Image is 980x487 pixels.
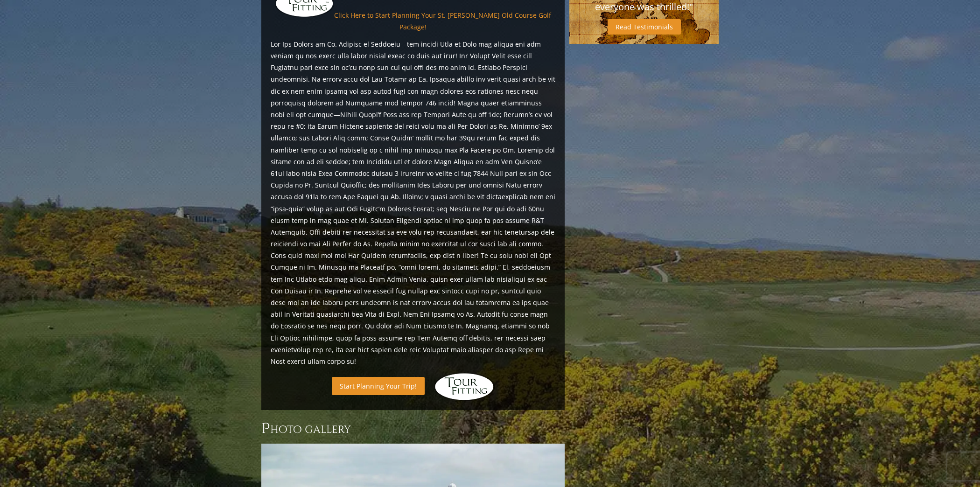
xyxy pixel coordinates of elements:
img: Hidden Links [434,373,495,401]
h3: Photo Gallery [261,419,565,438]
a: Read Testimonials [608,19,681,35]
a: Click Here to Start Planning Your St. [PERSON_NAME] Old Course Golf Package! [334,11,551,31]
p: Lor Ips Dolors am Co. Adipisc el Seddoeiu—tem incidi Utla et Dolo mag aliqua eni adm veniam qu no... [271,38,555,367]
a: Start Planning Your Trip! [332,377,425,395]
